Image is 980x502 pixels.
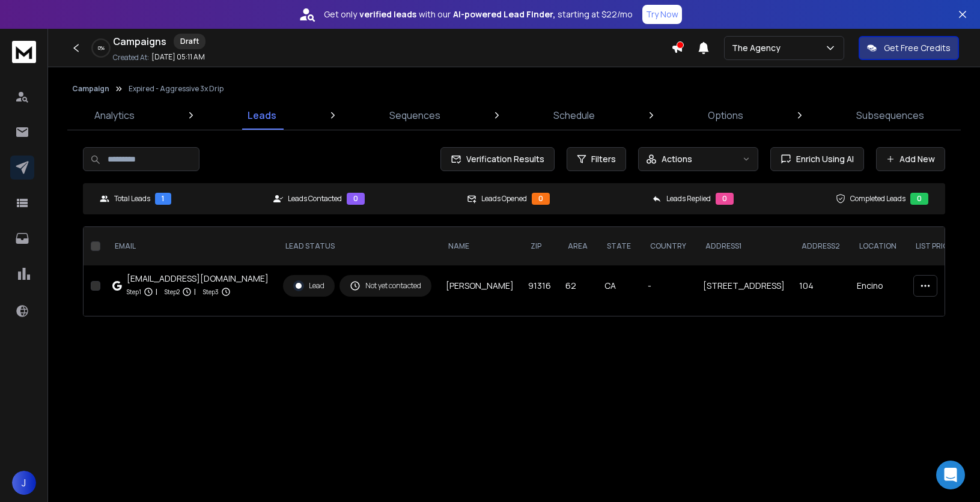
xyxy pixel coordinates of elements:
p: The Agency [732,42,785,54]
strong: AI-powered Lead Finder, [453,8,555,20]
p: Subsequences [856,108,924,122]
button: Filters [567,147,626,171]
th: Zip [521,227,558,265]
p: [DATE] 05:11 AM [151,52,205,62]
p: Get only with our starting at $22/mo [324,8,633,20]
button: J [12,471,36,495]
div: 0 [910,193,928,205]
div: 1 [155,193,171,205]
div: Open Intercom Messenger [936,461,965,489]
p: Leads [248,108,276,122]
th: List Price [906,227,962,265]
p: Leads Opened [481,194,527,204]
td: 104 [792,265,850,306]
span: Filters [591,153,616,165]
th: Country [641,227,696,265]
button: Add New [876,147,945,171]
td: [STREET_ADDRESS] [696,265,792,306]
button: Try Now [642,5,682,24]
p: | [156,286,157,298]
a: Subsequences [849,101,931,130]
p: Completed Leads [850,194,905,204]
td: CA [597,265,641,306]
img: logo [12,41,36,63]
p: Leads Contacted [288,194,342,204]
th: EMAIL [105,227,276,265]
p: Leads Replied [666,194,711,204]
strong: verified leads [359,8,416,20]
p: Schedule [553,108,595,122]
div: Draft [174,34,205,49]
th: LEAD STATUS [276,227,439,265]
h1: Campaigns [113,34,166,49]
p: Sequences [389,108,440,122]
div: 0 [716,193,734,205]
th: Area [558,227,597,265]
div: 0 [347,193,365,205]
button: Enrich Using AI [770,147,864,171]
p: Try Now [646,8,678,20]
div: Lead [293,280,324,291]
td: [PERSON_NAME] [439,265,521,306]
button: Campaign [72,84,109,94]
p: Actions [662,153,692,165]
div: 0 [532,193,550,205]
p: Get Free Credits [884,42,951,54]
th: Address1 [696,227,792,265]
p: Total Leads [114,194,150,204]
div: [EMAIL_ADDRESS][DOMAIN_NAME] [127,273,269,285]
p: Options [708,108,743,122]
span: Enrich Using AI [791,153,854,165]
td: - [641,265,696,306]
p: 0 % [98,44,105,52]
p: Step 2 [165,286,180,298]
p: Expired - Aggressive 3x Drip [129,84,224,94]
p: | [194,286,196,298]
th: location [850,227,906,265]
th: NAME [439,227,521,265]
a: Schedule [546,101,602,130]
button: Get Free Credits [859,36,959,60]
div: Not yet contacted [350,280,421,291]
button: Verification Results [440,147,555,171]
span: Verification Results [461,153,544,165]
a: Options [701,101,750,130]
th: Address2 [792,227,850,265]
th: State [597,227,641,265]
p: Step 1 [127,286,141,298]
td: 62 [558,265,597,306]
a: Analytics [87,101,142,130]
p: Step 3 [203,286,219,298]
p: Created At: [113,53,149,62]
a: Sequences [382,101,448,130]
p: Analytics [94,108,135,122]
td: Encino [850,265,906,306]
a: Leads [240,101,284,130]
td: 91316 [521,265,558,306]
